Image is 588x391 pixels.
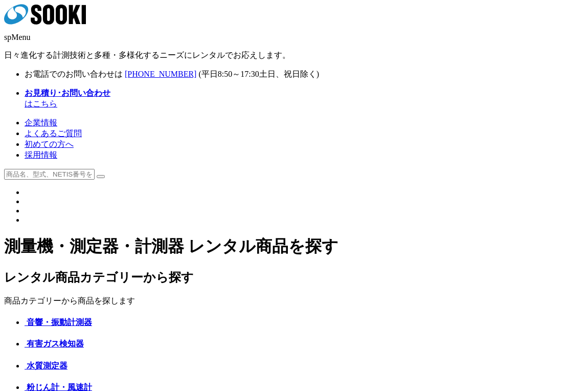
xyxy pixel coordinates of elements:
[4,235,584,258] h1: 測量機・測定器・計測器 レンタル商品を探す
[25,339,84,348] a: 有害ガス検知器
[25,89,110,97] strong: お見積り･お問い合わせ
[25,89,110,108] span: はこちら
[125,70,196,78] a: [PHONE_NUMBER]
[4,269,584,286] h2: レンタル商品カテゴリーから探す
[27,339,84,348] span: 有害ガス検知器
[25,89,110,108] a: お見積り･お問い合わせはこちら
[27,361,67,370] span: 水質測定器
[198,70,319,78] span: (平日 ～ 土日、祝日除く)
[240,70,259,78] span: 17:30
[25,361,67,370] a: 水質測定器
[25,140,74,148] a: 初めての方へ
[25,129,82,138] a: よくあるご質問
[27,318,92,327] span: 音響・振動計測器
[4,296,584,307] p: 商品カテゴリーから商品を探します
[25,150,57,159] a: 採用情報
[25,118,57,127] a: 企業情報
[25,318,92,327] a: 音響・振動計測器
[4,50,584,61] p: 日々進化する計測技術と多種・多様化するニーズにレンタルでお応えします。
[25,70,123,78] span: お電話でのお問い合わせは
[4,33,31,41] span: spMenu
[218,70,232,78] span: 8:50
[4,169,95,180] input: 商品名、型式、NETIS番号を入力してください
